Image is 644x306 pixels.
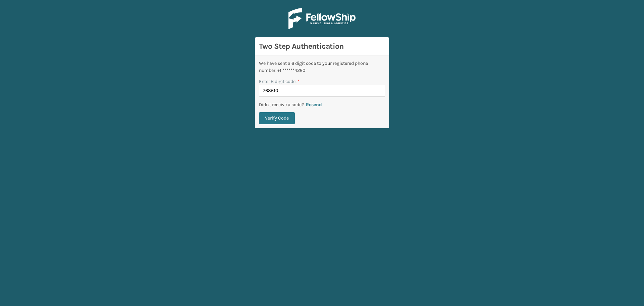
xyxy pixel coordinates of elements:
[259,60,385,74] div: We have sent a 6 digit code to your registered phone number: +1 ******4260
[288,8,356,29] img: Logo
[259,112,295,124] button: Verify Code
[259,41,385,51] h3: Two Step Authentication
[259,78,300,85] label: Enter 6 digit code:
[259,101,304,108] p: Didn't receive a code?
[304,102,324,108] button: Resend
